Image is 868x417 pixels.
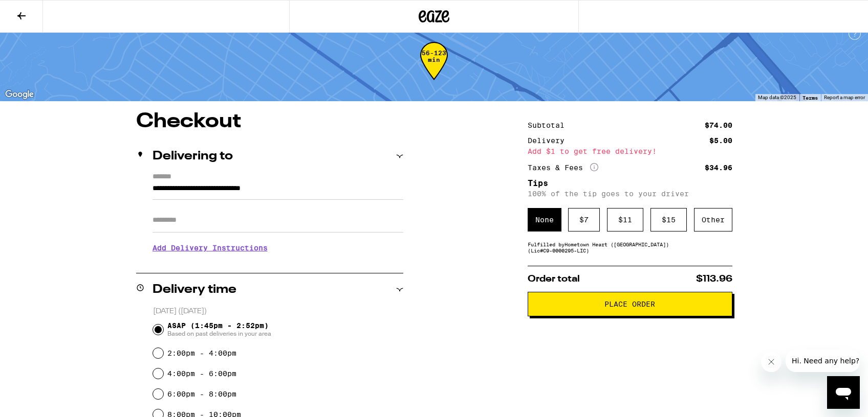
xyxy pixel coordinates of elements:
span: Order total [528,274,580,284]
div: Subtotal [528,122,572,129]
h1: Checkout [136,111,403,132]
p: 100% of the tip goes to your driver [528,190,732,198]
div: 56-123 min [420,50,448,88]
span: Map data ©2025 [758,95,796,100]
label: 2:00pm - 4:00pm [167,349,236,357]
div: Delivery [528,137,572,144]
div: $5.00 [709,137,732,144]
h5: Tips [528,179,732,188]
div: Other [694,208,732,231]
h2: Delivering to [153,150,233,163]
h2: Delivery time [153,284,236,296]
iframe: Message from company [786,350,860,372]
a: Open this area in Google Maps (opens a new window) [3,88,36,101]
a: Report a map error [824,95,865,100]
div: None [528,208,561,231]
button: Place Order [528,292,732,316]
div: $ 11 [607,208,643,231]
div: $ 7 [568,208,600,231]
iframe: Button to launch messaging window [827,376,860,409]
span: Place Order [604,300,655,308]
label: 6:00pm - 8:00pm [167,390,236,398]
span: ASAP (1:45pm - 2:52pm) [167,321,271,338]
a: Terms [802,95,818,101]
div: $34.96 [705,164,732,171]
label: 4:00pm - 6:00pm [167,369,236,378]
h3: Add Delivery Instructions [153,236,403,260]
p: [DATE] ([DATE]) [153,307,403,316]
div: Fulfilled by Hometown Heart ([GEOGRAPHIC_DATA]) (Lic# C9-0000295-LIC ) [528,241,732,253]
div: $ 15 [650,208,687,231]
div: $74.00 [705,122,732,129]
div: Taxes & Fees [528,163,598,172]
span: $113.96 [696,274,732,284]
span: Based on past deliveries in your area [167,330,271,338]
div: Add $1 to get free delivery! [528,148,732,155]
p: We'll contact you at [PHONE_NUMBER] when we arrive [153,260,403,268]
img: Google [3,88,36,101]
iframe: Close message [761,352,782,372]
